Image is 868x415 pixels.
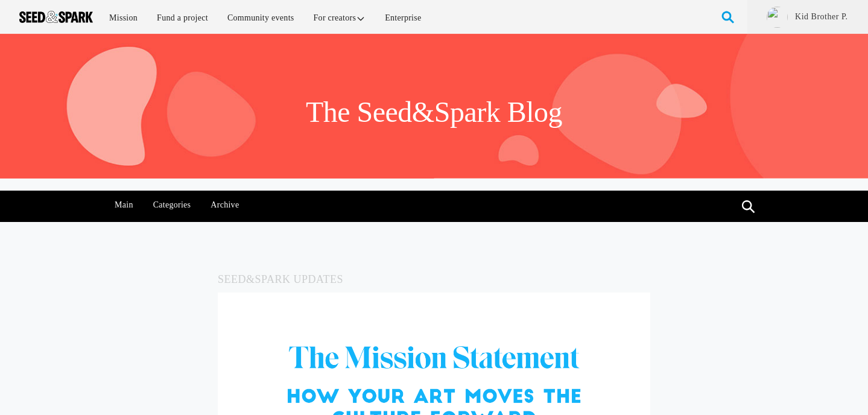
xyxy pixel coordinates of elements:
[376,5,429,31] a: Enterprise
[767,7,788,28] img: ACg8ocLSp6a1P8Q3Ap-fvdln0Dw4oD_PEfj_NQ0G9o3z1wvsYQTFL_I=s96-c
[218,270,650,288] h5: Seed&Spark Updates
[219,5,303,31] a: Community events
[109,191,140,220] a: Main
[794,11,849,23] a: Kid Brother P.
[147,191,197,220] a: Categories
[306,94,562,130] h1: The Seed&Spark Blog
[101,5,146,31] a: Mission
[148,5,217,31] a: Fund a project
[305,5,375,31] a: For creators
[204,191,246,220] a: Archive
[19,11,93,23] img: Seed amp; Spark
